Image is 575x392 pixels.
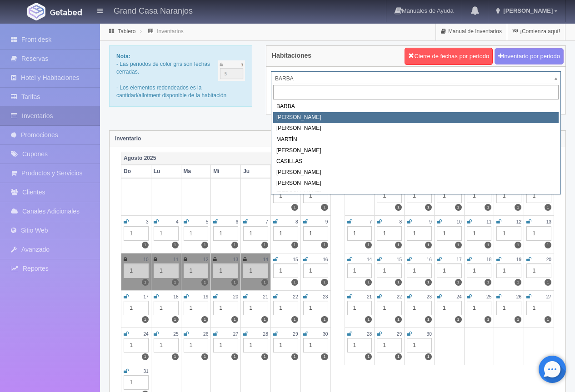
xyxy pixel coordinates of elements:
[273,134,559,145] div: MARTÍN
[273,112,559,123] div: [PERSON_NAME]
[273,123,559,134] div: [PERSON_NAME]
[273,167,559,178] div: [PERSON_NAME]
[273,178,559,189] div: [PERSON_NAME]
[273,101,559,112] div: BARBA
[273,156,559,167] div: CASILLAS
[273,189,559,200] div: [PERSON_NAME]
[273,145,559,156] div: [PERSON_NAME]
